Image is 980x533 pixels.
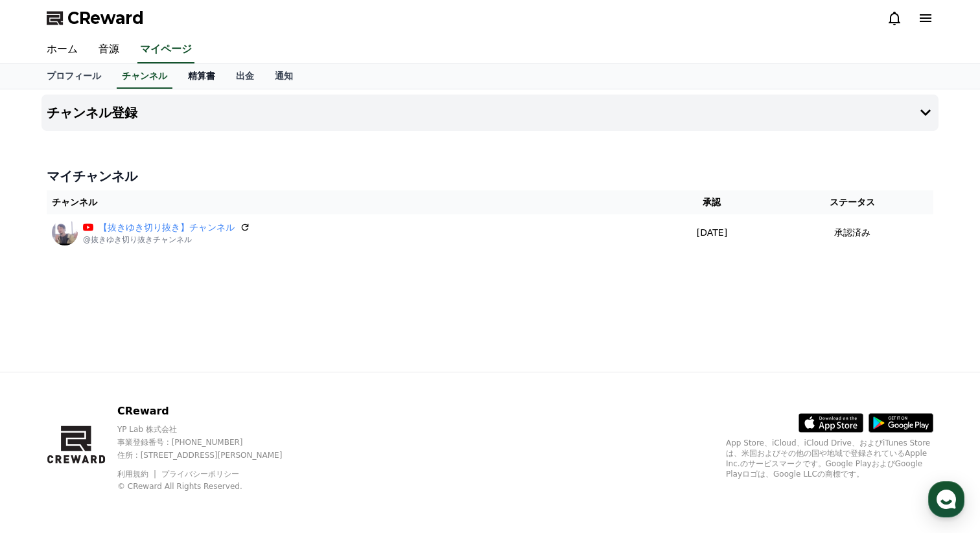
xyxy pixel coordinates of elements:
[117,403,305,419] p: CReward
[117,424,305,435] p: YP Lab 株式会社
[117,481,305,492] p: © CReward All Rights Reserved.
[161,470,239,479] a: プライバシーポリシー
[117,470,158,479] a: 利用規約
[47,167,933,185] h4: マイチャンネル
[4,411,86,443] a: Home
[99,221,235,234] a: 【抜きゆき切り抜き】チャンネル
[36,64,111,89] a: プロフィール
[117,64,172,89] a: チャンネル
[653,190,772,214] th: 承認
[83,234,250,245] p: @抜きゆき切り抜きチャンネル
[137,36,194,63] a: マイページ
[658,226,767,240] p: [DATE]
[834,226,870,240] p: 承認済み
[117,450,305,460] p: 住所 : [STREET_ADDRESS][PERSON_NAME]
[167,411,249,443] a: Settings
[86,411,167,443] a: Messages
[47,190,653,214] th: チャンネル
[67,8,144,28] span: CReward
[226,64,264,89] a: 出金
[88,36,130,63] a: 音源
[178,64,226,89] a: 精算書
[41,95,939,131] button: チャンネル登録
[117,437,305,448] p: 事業登録番号 : [PHONE_NUMBER]
[47,8,144,28] a: CReward
[33,430,56,440] span: Home
[47,106,137,120] h4: チャンネル登録
[36,36,88,63] a: ホーム
[726,438,933,479] p: App Store、iCloud、iCloud Drive、およびiTunes Storeは、米国およびその他の国や地域で登録されているApple Inc.のサービスマークです。Google P...
[108,431,146,441] span: Messages
[771,190,933,214] th: ステータス
[264,64,303,89] a: 通知
[192,430,224,440] span: Settings
[52,220,78,245] img: 【抜きゆき切り抜き】チャンネル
